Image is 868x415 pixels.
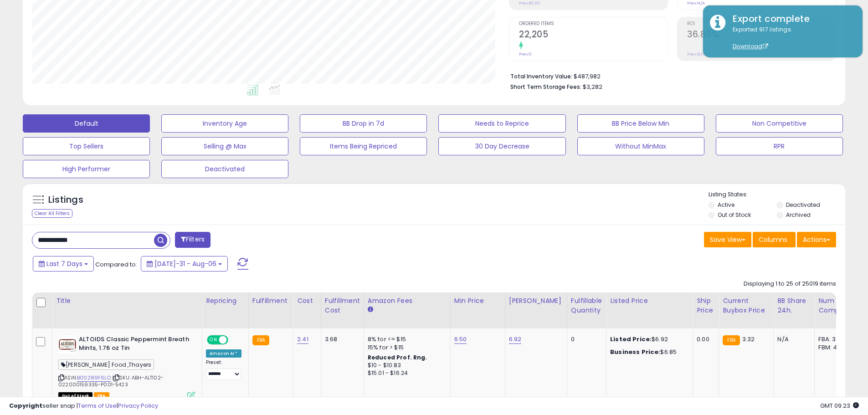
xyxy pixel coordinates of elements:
div: Amazon Fees [368,296,447,306]
div: Repricing [206,296,245,306]
div: Ship Price [697,296,715,315]
a: 2.41 [297,335,308,344]
h2: 22,205 [519,29,668,41]
b: Short Term Storage Fees: [510,83,581,91]
button: Filters [175,232,211,248]
div: Fulfillable Quantity [571,296,602,315]
span: All listings that are currently out of stock and unavailable for purchase on Amazon [58,392,92,400]
div: Num of Comp. [818,296,852,315]
button: Top Sellers [23,137,150,155]
small: Prev: N/A [687,51,705,57]
button: Selling @ Max [161,137,288,155]
div: [PERSON_NAME] [509,296,563,306]
label: Active [718,201,734,209]
button: Default [23,114,150,133]
div: Preset: [206,359,241,380]
button: BB Price Below Min [577,114,704,133]
span: FBA [94,392,109,400]
button: RPR [716,137,843,155]
div: Fulfillment [252,296,289,306]
button: Deactivated [161,160,288,178]
small: Prev: N/A [687,0,705,6]
label: Out of Stock [718,211,751,219]
span: Last 7 Days [46,259,82,268]
div: 8% for <= $15 [368,335,443,343]
small: Prev: 0 [519,51,532,57]
label: Archived [786,211,811,219]
img: 51byAs8jyIL._SL40_.jpg [58,335,77,354]
a: 6.50 [454,335,467,344]
p: Listing States: [709,190,845,199]
div: Listed Price [610,296,689,306]
a: Download [733,42,768,50]
b: Reduced Prof. Rng. [368,354,427,361]
li: $487,982 [510,70,829,81]
div: seller snap | | [9,402,158,410]
span: ROI [687,21,836,26]
div: Amazon AI * [206,349,241,358]
div: FBA: 3 [818,335,848,343]
span: | SKU: ABH-ALT102-022000159335-P001-5423 [58,374,164,388]
div: Exported 917 listings. [726,26,856,51]
div: 0.00 [697,335,712,343]
button: Non Competitive [716,114,843,133]
button: High Performer [23,160,150,178]
div: FBM: 4 [818,343,848,352]
div: Fulfillment Cost [325,296,360,315]
div: Cost [297,296,317,306]
button: Last 7 Days [33,256,94,272]
div: $10 - $10.83 [368,362,443,369]
span: OFF [227,336,241,344]
strong: Copyright [9,401,42,410]
button: Save View [704,232,751,247]
a: 6.92 [509,335,522,344]
span: Ordered Items [519,21,668,26]
div: Clear All Filters [32,209,72,218]
small: Prev: $0.00 [519,0,540,6]
span: [PERSON_NAME] Food ,Thayers [58,359,154,370]
div: Min Price [454,296,501,306]
button: BB Drop in 7d [300,114,427,133]
a: B00289F6LO [77,374,111,382]
a: Privacy Policy [118,401,158,410]
b: ALTOIDS Classic Peppermint Breath Mints, 1.76 oz Tin [79,335,190,354]
div: $6.85 [610,348,686,356]
small: FBA [723,335,740,345]
b: Business Price: [610,348,660,356]
small: Amazon Fees. [368,306,373,314]
a: Terms of Use [78,401,117,410]
div: 3.68 [325,335,357,343]
button: Actions [797,232,836,247]
div: N/A [777,335,807,343]
span: Columns [759,235,787,244]
div: Displaying 1 to 25 of 25019 items [744,280,836,288]
b: Total Inventory Value: [510,72,572,80]
span: ON [208,336,219,344]
div: Export complete [726,12,856,26]
small: FBA [252,335,269,345]
div: Current Buybox Price [723,296,770,315]
button: [DATE]-31 - Aug-06 [141,256,228,272]
span: [DATE]-31 - Aug-06 [154,259,216,268]
label: Deactivated [786,201,820,209]
span: 3.32 [742,335,755,343]
h5: Listings [48,194,83,206]
div: BB Share 24h. [777,296,811,315]
button: Needs to Reprice [438,114,565,133]
button: Columns [753,232,796,247]
button: Without MinMax [577,137,704,155]
div: 15% for > $15 [368,343,443,352]
span: Compared to: [95,260,137,269]
button: Inventory Age [161,114,288,133]
button: Items Being Repriced [300,137,427,155]
div: $6.92 [610,335,686,343]
div: 0 [571,335,599,343]
div: $15.01 - $16.24 [368,369,443,377]
button: 30 Day Decrease [438,137,565,155]
span: $3,282 [583,82,602,91]
h2: 36.85% [687,29,836,41]
div: Title [56,296,198,306]
b: Listed Price: [610,335,652,343]
span: 2025-08-14 09:23 GMT [820,401,859,410]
